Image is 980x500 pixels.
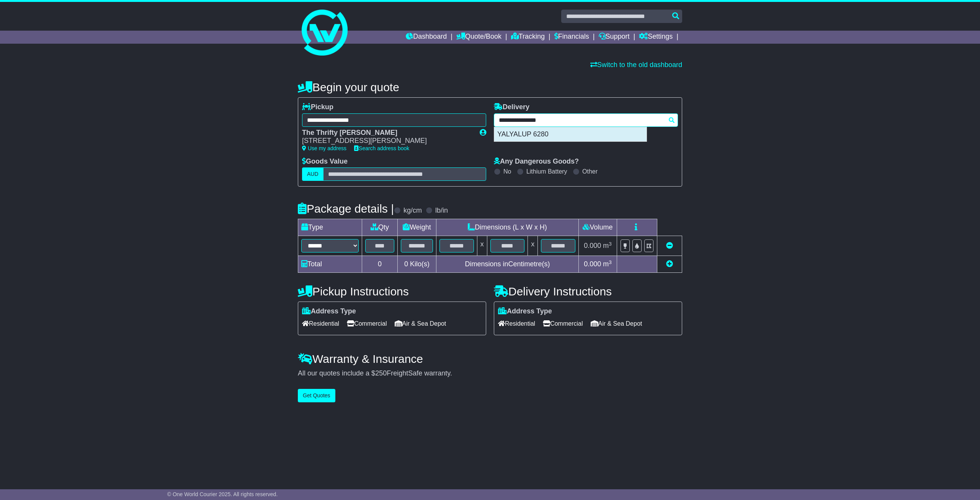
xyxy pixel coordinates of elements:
span: Residential [498,318,535,330]
a: Financials [554,31,589,44]
a: Dashboard [406,31,447,44]
span: m [603,242,612,249]
span: 0.000 [584,242,601,249]
label: Address Type [302,307,356,316]
a: Quote/Book [456,31,501,44]
label: kg/cm [403,207,422,215]
span: Air & Sea Depot [591,318,642,330]
label: Delivery [494,103,529,111]
label: lb/in [435,207,448,215]
td: 0 [362,256,398,273]
span: m [603,260,612,268]
span: Commercial [347,318,387,330]
a: Use my address [302,145,346,151]
a: Remove this item [666,242,673,249]
td: Total [298,256,362,273]
label: Lithium Battery [526,168,567,175]
a: Settings [639,31,673,44]
td: Weight [398,219,436,236]
h4: Begin your quote [298,81,682,93]
div: [STREET_ADDRESS][PERSON_NAME] [302,137,472,145]
td: Dimensions (L x W x H) [436,219,578,236]
span: 0 [404,260,408,268]
td: Type [298,219,362,236]
label: AUD [302,167,323,181]
span: Residential [302,318,339,330]
div: All our quotes include a $ FreightSafe warranty. [298,369,682,378]
label: No [503,168,511,175]
a: Add new item [666,260,673,268]
button: Get Quotes [298,389,335,402]
span: Commercial [543,318,583,330]
label: Other [582,168,598,175]
label: Any Dangerous Goods? [494,157,579,166]
sup: 3 [609,259,612,265]
td: Volume [578,219,617,236]
span: 0.000 [584,260,601,268]
label: Pickup [302,103,333,111]
a: Tracking [511,31,545,44]
h4: Warranty & Insurance [298,352,682,365]
typeahead: Please provide city [494,113,678,127]
span: 250 [375,369,387,377]
td: Qty [362,219,398,236]
div: YALYALUP 6280 [494,127,647,142]
a: Switch to the old dashboard [590,61,682,69]
h4: Package details | [298,202,394,215]
h4: Pickup Instructions [298,285,486,298]
td: x [477,236,487,256]
span: Air & Sea Depot [395,318,446,330]
td: Kilo(s) [398,256,436,273]
a: Support [599,31,630,44]
div: The Thrifty [PERSON_NAME] [302,129,472,137]
a: Search address book [354,145,409,151]
label: Address Type [498,307,552,316]
h4: Delivery Instructions [494,285,682,298]
span: © One World Courier 2025. All rights reserved. [167,491,278,497]
sup: 3 [609,241,612,247]
td: x [528,236,538,256]
label: Goods Value [302,157,348,166]
td: Dimensions in Centimetre(s) [436,256,578,273]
